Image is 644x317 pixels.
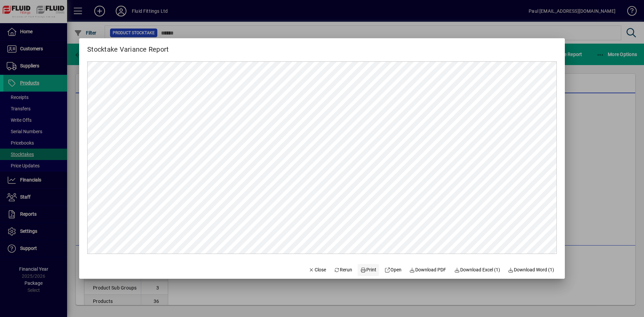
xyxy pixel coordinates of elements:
[306,264,329,276] button: Close
[505,264,557,276] button: Download Word (1)
[410,266,446,273] span: Download PDF
[382,264,404,276] a: Open
[358,264,379,276] button: Print
[384,266,401,273] span: Open
[79,38,177,55] h2: Stocktake Variance Report
[508,266,554,273] span: Download Word (1)
[407,264,449,276] a: Download PDF
[360,266,376,273] span: Print
[334,266,353,273] span: Rerun
[451,264,503,276] button: Download Excel (1)
[454,266,500,273] span: Download Excel (1)
[309,266,326,273] span: Close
